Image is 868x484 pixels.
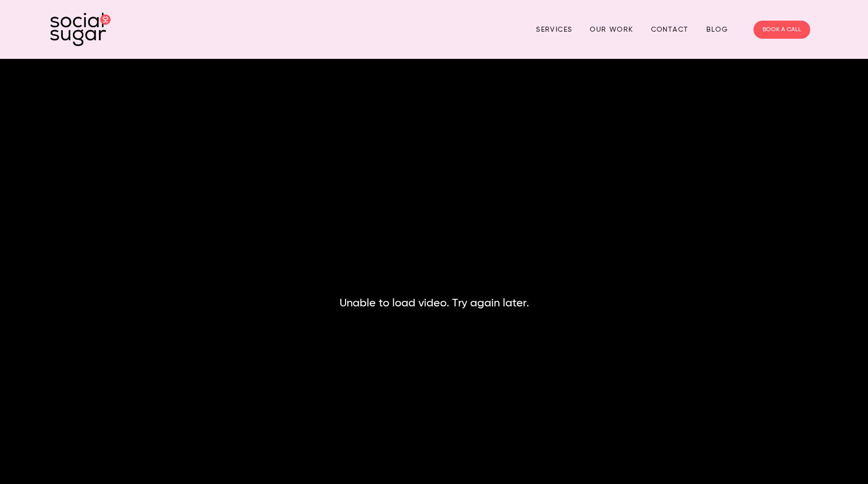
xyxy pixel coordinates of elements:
a: BOOK A CALL [753,21,810,39]
p: Unable to load video. Try again later. [340,294,529,313]
a: Contact [651,22,689,37]
a: Our Work [590,22,633,37]
img: SocialSugar [50,13,111,46]
a: Blog [706,22,728,37]
a: Services [536,22,572,37]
